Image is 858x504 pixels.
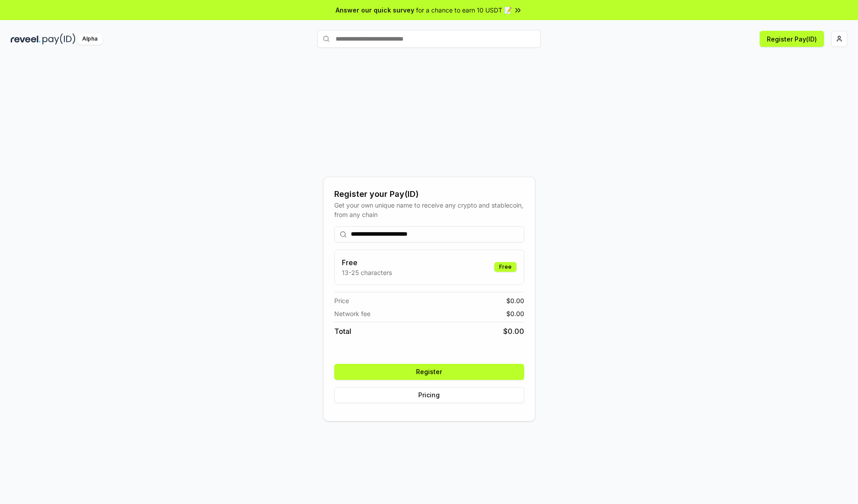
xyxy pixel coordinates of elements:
[334,364,524,380] button: Register
[760,31,824,47] button: Register Pay(ID)
[11,33,41,45] img: reveel_dark
[77,33,102,45] div: Alpha
[416,5,512,15] span: for a chance to earn 10 USDT 📝
[336,5,414,15] span: Answer our quick survey
[506,309,524,318] span: $ 0.00
[342,257,392,268] h3: Free
[42,33,76,45] img: pay_id
[334,309,370,318] span: Network fee
[334,326,351,337] span: Total
[506,296,524,305] span: $ 0.00
[494,262,517,272] div: Free
[334,296,349,305] span: Price
[503,326,524,337] span: $ 0.00
[334,188,524,200] div: Register your Pay(ID)
[334,387,524,403] button: Pricing
[342,268,392,277] p: 13-25 characters
[334,200,524,219] div: Get your own unique name to receive any crypto and stablecoin, from any chain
